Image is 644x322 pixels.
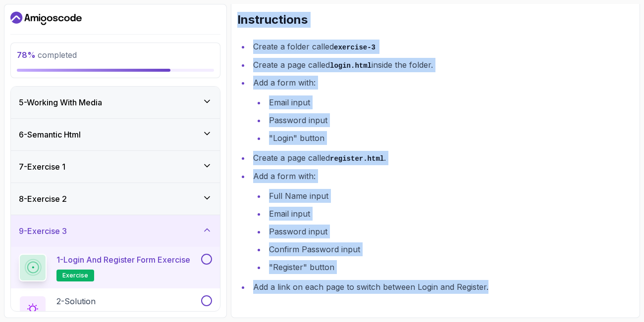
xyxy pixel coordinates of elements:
p: 1 - Login and Register Form Exercise [56,254,190,266]
button: 7-Exercise 1 [11,151,220,183]
span: 78 % [17,50,36,60]
h3: 7 - Exercise 1 [19,161,65,173]
li: Password input [266,113,634,127]
span: completed [17,50,77,60]
li: Confirm Password input [266,242,634,256]
code: login.html [330,62,372,70]
li: Add a link on each page to switch between Login and Register. [250,280,634,294]
button: 6-Semantic Html [11,119,220,150]
h2: Instructions [237,12,634,28]
li: "Login" button [266,131,634,145]
button: 1-Login and Register Form Exerciseexercise [19,254,212,281]
li: Email input [266,207,634,221]
code: register.html [330,155,384,163]
li: Password input [266,225,634,238]
a: Dashboard [10,10,82,26]
p: 2 - Solution [56,295,96,307]
span: exercise [62,272,88,279]
h3: 6 - Semantic Html [19,129,81,140]
h3: 8 - Exercise 2 [19,193,67,205]
h3: 9 - Exercise 3 [19,225,67,237]
li: Create a page called inside the folder. [250,58,634,72]
button: 5-Working With Media [11,87,220,118]
h3: 5 - Working With Media [19,96,102,108]
li: Create a page called . [250,151,634,165]
code: exercise-3 [334,44,376,51]
li: Add a form with: [250,76,634,145]
li: "Register" button [266,260,634,274]
button: 8-Exercise 2 [11,183,220,215]
li: Create a folder called [250,40,634,54]
li: Add a form with: [250,169,634,274]
button: 9-Exercise 3 [11,215,220,247]
li: Email input [266,95,634,109]
li: Full Name input [266,189,634,203]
